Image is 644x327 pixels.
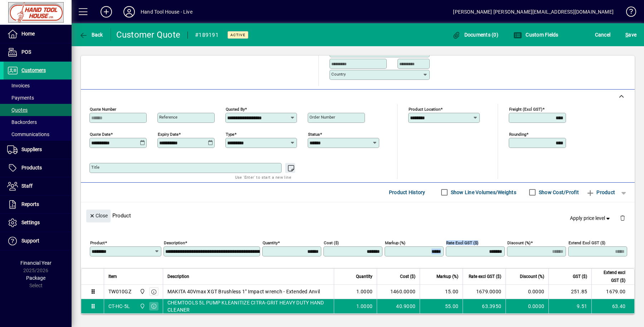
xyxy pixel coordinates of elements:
[452,32,498,38] span: Documents (0)
[7,131,49,137] span: Communications
[506,285,548,299] td: 0.0000
[377,285,420,299] td: 1460.0000
[7,107,28,113] span: Quotes
[469,273,501,280] span: Rate excl GST ($)
[567,212,614,225] button: Apply price level
[593,28,613,41] button: Cancel
[420,299,463,313] td: 55.00
[467,303,501,310] div: 63.3950
[595,29,611,40] span: Cancel
[118,5,141,18] button: Profile
[467,288,501,295] div: 1679.0000
[90,131,111,136] mat-label: Quote date
[324,240,339,245] mat-label: Cost ($)
[138,288,146,295] span: Frankton
[570,215,611,222] span: Apply price level
[614,215,631,221] app-page-header-button: Delete
[582,186,619,199] button: Product
[621,1,635,25] a: Knowledge Base
[548,299,591,313] td: 9.51
[89,210,108,222] span: Close
[77,28,105,41] button: Back
[625,32,628,38] span: S
[450,28,500,41] button: Documents (0)
[591,285,634,299] td: 1679.00
[141,6,192,18] div: Hand Tool House - Live
[108,288,131,295] div: TW010GZ
[614,210,631,227] button: Delete
[21,146,42,152] span: Suppliers
[537,189,579,196] label: Show Cost/Profit
[167,288,320,295] span: MAKITA 40Vmax XGT Brushless 1" Impact wrench - Extended Anvil
[7,119,37,125] span: Backorders
[586,187,615,198] span: Product
[84,212,112,218] app-page-header-button: Close
[356,273,372,280] span: Quantity
[409,106,440,111] mat-label: Product location
[453,6,614,18] div: [PERSON_NAME] [PERSON_NAME][EMAIL_ADDRESS][DOMAIN_NAME]
[420,285,463,299] td: 15.00
[21,220,40,225] span: Settings
[21,183,33,189] span: Staff
[20,260,52,266] span: Financial Year
[356,303,373,310] span: 1.0000
[7,83,30,88] span: Invoices
[4,232,72,250] a: Support
[4,177,72,195] a: Staff
[389,187,425,198] span: Product History
[4,196,72,213] a: Reports
[436,273,458,280] span: Markup (%)
[356,288,373,295] span: 1.0000
[164,240,185,245] mat-label: Description
[72,28,111,41] app-page-header-button: Back
[596,269,625,284] span: Extend excl GST ($)
[624,28,638,41] button: Save
[21,49,31,55] span: POS
[446,240,478,245] mat-label: Rate excl GST ($)
[4,104,72,116] a: Quotes
[21,201,39,207] span: Reports
[509,131,526,136] mat-label: Rounding
[4,159,72,177] a: Products
[81,202,635,229] div: Product
[573,273,587,280] span: GST ($)
[159,115,177,120] mat-label: Reference
[625,29,636,40] span: ave
[91,165,99,170] mat-label: Title
[591,299,634,313] td: 63.40
[158,131,179,136] mat-label: Expiry date
[90,240,105,245] mat-label: Product
[26,275,45,281] span: Package
[138,302,146,310] span: Frankton
[86,210,111,222] button: Close
[21,67,46,73] span: Customers
[167,299,330,313] span: CHEMTOOLS 5L PUMP KLEANITIZE CITRA-GRIT HEAVY DUTY HAND CLEANER
[21,165,42,170] span: Products
[90,106,116,111] mat-label: Quote number
[108,273,117,280] span: Item
[308,131,320,136] mat-label: Status
[4,214,72,232] a: Settings
[4,92,72,104] a: Payments
[167,273,189,280] span: Description
[79,32,103,38] span: Back
[506,299,548,313] td: 0.0000
[230,33,245,37] span: Active
[108,303,130,310] div: CT-HC-5L
[4,128,72,140] a: Communications
[195,29,219,41] div: #189191
[386,186,428,199] button: Product History
[226,131,234,136] mat-label: Type
[569,240,605,245] mat-label: Extend excl GST ($)
[331,72,346,77] mat-label: Country
[309,115,335,120] mat-label: Order number
[4,141,72,159] a: Suppliers
[95,5,118,18] button: Add
[21,31,35,37] span: Home
[7,95,34,101] span: Payments
[235,173,291,181] mat-hint: Use 'Enter' to start a new line
[116,29,181,40] div: Customer Quote
[4,80,72,92] a: Invoices
[520,273,544,280] span: Discount (%)
[512,28,560,41] button: Custom Fields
